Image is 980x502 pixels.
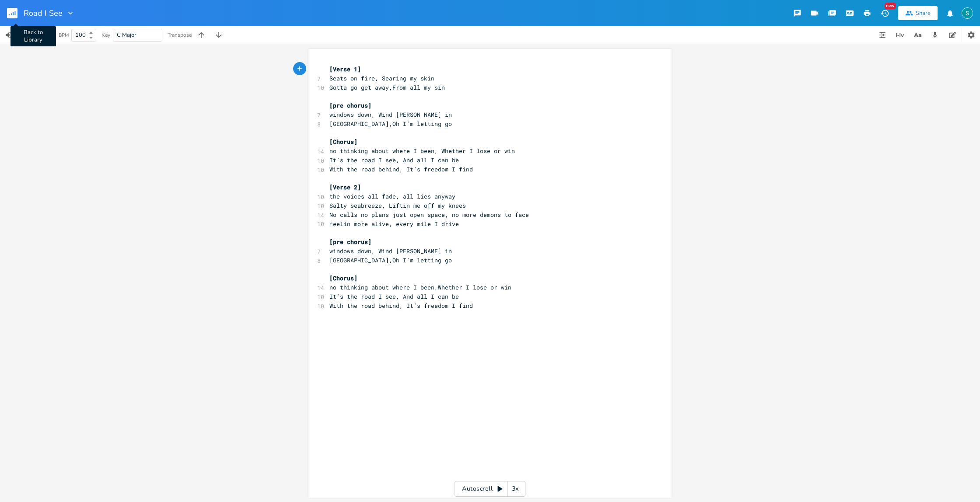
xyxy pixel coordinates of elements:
span: [GEOGRAPHIC_DATA],Oh I’m letting go [329,120,452,128]
button: Back to Library [7,3,24,24]
span: With the road behind, It’s freedom I find [329,165,473,173]
span: Gotta go get away,From all my sin [329,84,445,91]
span: [pre chorus] [329,238,371,246]
span: [GEOGRAPHIC_DATA],Oh I’m letting go [329,256,452,264]
span: feelin more alive, every mile I drive [329,220,459,228]
span: Road I See [24,9,63,17]
span: [Verse 1] [329,65,361,73]
div: 3x [507,481,523,497]
span: C Major [117,31,136,39]
span: [pre chorus] [329,101,371,109]
div: Autoscroll [455,481,525,497]
div: New [885,3,896,9]
span: no thinking about where I been,Whether I lose or win [329,283,511,291]
span: windows down, Wind [PERSON_NAME] in [329,247,452,255]
span: It’s the road I see, And all I can be [329,156,459,164]
span: No calls no plans just open space, no more demons to face [329,211,529,219]
span: Salty seabreeze, Liftin me off my knees [329,202,466,209]
div: Key [101,32,110,38]
span: [Chorus] [329,138,357,146]
span: It’s the road I see, And all I can be [329,293,459,300]
button: New [876,5,893,21]
span: With the road behind, It’s freedom I find [329,302,473,310]
img: Stevie Jay [962,7,973,19]
div: Share [916,9,931,17]
div: BPM [59,33,69,38]
span: [Verse 2] [329,183,361,191]
span: Seats on fire, Searing my skin [329,74,434,82]
button: Share [898,6,938,20]
span: no thinking about where I been, Whether I lose or win [329,147,515,155]
span: [Chorus] [329,274,357,282]
span: the voices all fade, all lies anyway [329,192,455,200]
span: windows down, Wind [PERSON_NAME] in [329,111,452,119]
div: Transpose [168,32,192,38]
